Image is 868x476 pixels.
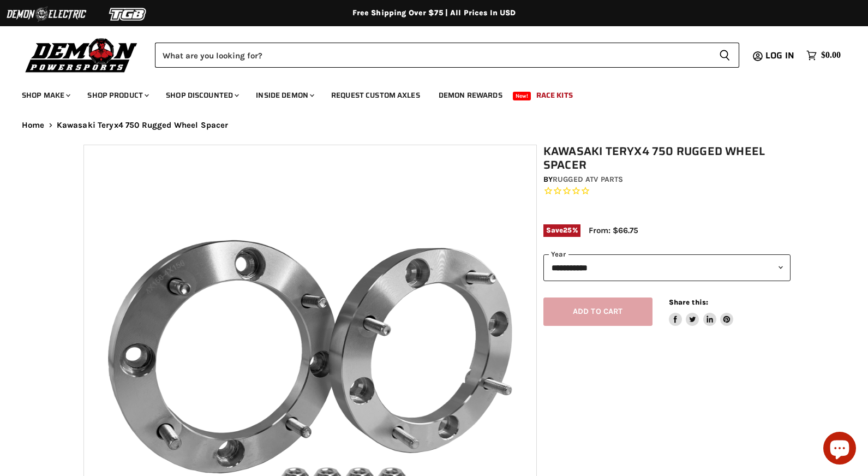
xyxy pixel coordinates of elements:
span: Kawasaki Teryx4 750 Rugged Wheel Spacer [57,121,229,130]
a: Demon Rewards [430,84,511,106]
span: $0.00 [821,50,841,61]
h1: Kawasaki Teryx4 750 Rugged Wheel Spacer [543,145,791,172]
img: Demon Electric Logo 2 [5,4,87,25]
a: Race Kits [528,84,581,106]
a: Shop Discounted [158,84,246,106]
span: From: $66.75 [589,225,638,235]
div: by [543,174,791,186]
select: year [543,254,791,281]
a: Shop Make [14,84,77,106]
span: 25 [563,226,572,234]
a: Request Custom Axles [323,84,428,106]
a: Rugged ATV Parts [553,175,623,184]
img: TGB Logo 2 [87,4,169,25]
a: Home [22,121,45,130]
span: New! [513,92,531,100]
span: Log in [765,49,794,62]
form: Product [155,43,739,68]
span: Rated 0.0 out of 5 stars 0 reviews [543,186,791,197]
a: $0.00 [801,47,846,63]
inbox-online-store-chat: Shopify online store chat [820,432,859,467]
a: Inside Demon [248,84,321,106]
input: Search [155,43,710,68]
ul: Main menu [14,80,838,106]
aside: Share this: [669,297,734,326]
a: Shop Product [79,84,155,106]
span: Save % [543,224,580,236]
a: Log in [761,51,801,61]
span: Share this: [669,298,708,306]
button: Search [710,43,739,68]
img: Demon Powersports [22,35,141,74]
